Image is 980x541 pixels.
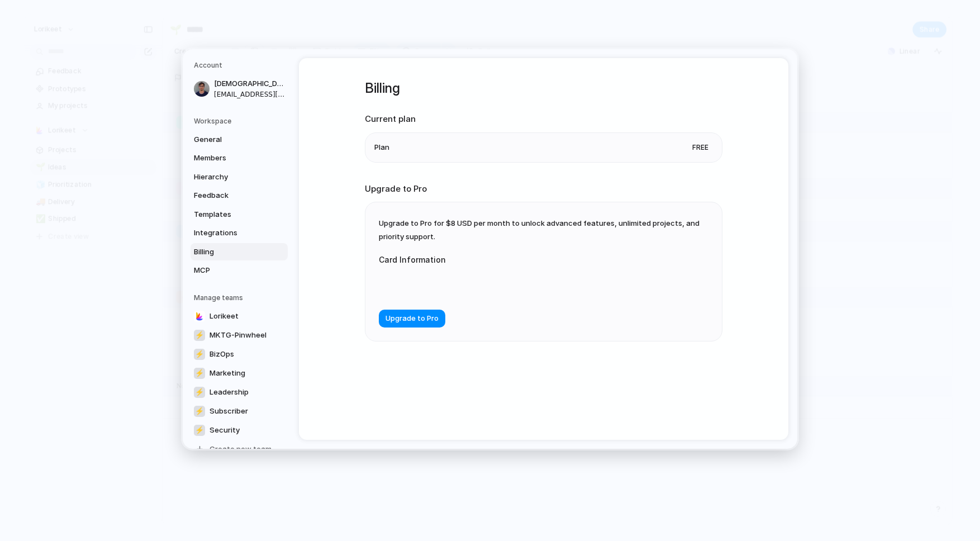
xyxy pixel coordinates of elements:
[191,224,288,242] a: Integrations
[191,402,288,420] a: ⚡Subscriber
[191,326,288,344] a: ⚡MKTG-Pinwheel
[194,367,205,378] div: ⚡
[194,60,288,70] h5: Account
[191,205,288,223] a: Templates
[194,227,265,239] span: Integrations
[191,440,288,458] a: Create new team
[194,190,265,201] span: Feedback
[191,364,288,382] a: ⚡Marketing
[191,130,288,148] a: General
[191,243,288,260] a: Billing
[191,307,288,325] a: Lorikeet
[365,113,722,126] h2: Current plan
[191,262,288,279] a: MCP
[210,349,234,360] span: BizOps
[194,171,265,182] span: Hierarchy
[374,142,389,153] span: Plan
[210,444,272,455] span: Create new team
[210,330,267,341] span: MKTG-Pinwheel
[194,153,265,164] span: Members
[688,140,713,154] span: Free
[210,425,240,436] span: Security
[386,313,439,324] span: Upgrade to Pro
[191,383,288,401] a: ⚡Leadership
[194,134,265,145] span: General
[214,89,286,99] span: [EMAIL_ADDRESS][DOMAIN_NAME]
[379,254,602,265] label: Card Information
[194,348,205,359] div: ⚡
[210,387,249,398] span: Leadership
[194,386,205,397] div: ⚡
[191,421,288,439] a: ⚡Security
[210,311,239,322] span: Lorikeet
[194,246,265,257] span: Billing
[191,75,288,103] a: [DEMOGRAPHIC_DATA][PERSON_NAME][EMAIL_ADDRESS][DOMAIN_NAME]
[365,78,722,98] h1: Billing
[191,187,288,205] a: Feedback
[388,279,593,290] iframe: Secure card payment input frame
[210,406,248,417] span: Subscriber
[194,424,205,435] div: ⚡
[379,219,700,241] span: Upgrade to Pro for $8 USD per month to unlock advanced features, unlimited projects, and priority...
[194,116,288,126] h5: Workspace
[194,208,265,220] span: Templates
[191,149,288,167] a: Members
[191,168,288,186] a: Hierarchy
[194,329,205,340] div: ⚡
[379,310,445,328] button: Upgrade to Pro
[194,292,288,302] h5: Manage teams
[194,265,265,276] span: MCP
[194,405,205,416] div: ⚡
[191,345,288,363] a: ⚡BizOps
[210,368,245,379] span: Marketing
[365,182,722,195] h2: Upgrade to Pro
[214,78,286,89] span: [DEMOGRAPHIC_DATA][PERSON_NAME]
